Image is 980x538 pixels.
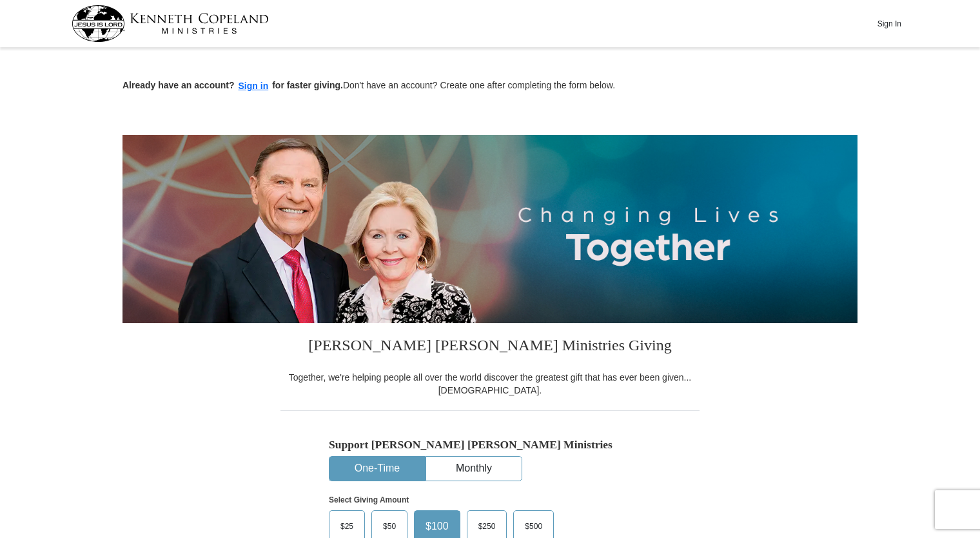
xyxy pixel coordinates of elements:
button: Sign in [235,79,273,94]
span: $500 [518,517,549,536]
span: $50 [377,517,402,536]
img: kcm-header-logo.svg [72,5,269,42]
span: $25 [334,517,360,536]
h5: Support [PERSON_NAME] [PERSON_NAME] Ministries [329,438,651,452]
button: Sign In [870,14,908,34]
button: Monthly [426,457,522,481]
strong: Select Giving Amount [329,495,409,504]
span: $250 [472,517,502,536]
p: Don't have an account? Create one after completing the form below. [122,79,857,94]
div: Together, we're helping people all over the world discover the greatest gift that has ever been g... [280,371,700,397]
span: $100 [419,517,455,536]
h3: [PERSON_NAME] [PERSON_NAME] Ministries Giving [280,323,700,371]
button: One-Time [329,457,425,481]
strong: Already have an account? for faster giving. [122,80,343,90]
